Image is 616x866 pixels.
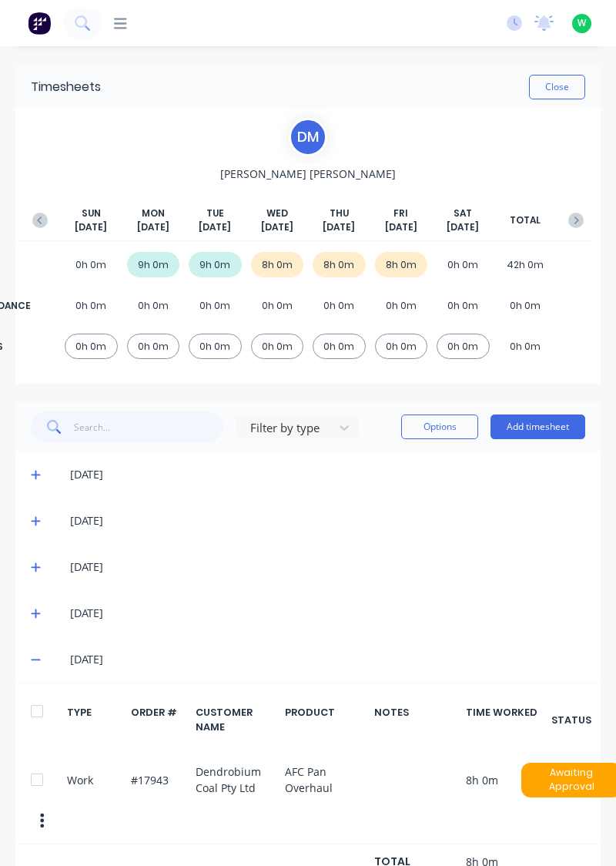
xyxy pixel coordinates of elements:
[189,293,242,318] div: 0h 0m
[137,220,169,234] span: [DATE]
[251,334,304,359] div: 0h 0m
[70,559,585,576] div: [DATE]
[577,16,586,30] span: W
[65,252,118,277] div: 0h 0m
[189,334,242,359] div: 0h 0m
[437,334,490,359] div: 0h 0m
[75,220,107,234] span: [DATE]
[70,512,585,529] div: [DATE]
[127,252,180,277] div: 9h 0m
[490,415,585,439] button: Add timesheet
[466,705,549,734] div: TIME WORKED
[70,651,585,668] div: [DATE]
[323,220,355,234] span: [DATE]
[189,252,242,277] div: 9h 0m
[454,206,472,220] span: SAT
[375,293,428,318] div: 0h 0m
[437,252,490,277] div: 0h 0m
[289,118,327,156] div: D M
[285,705,366,734] div: PRODUCT
[375,252,428,277] div: 8h 0m
[375,334,428,359] div: 0h 0m
[385,220,417,234] span: [DATE]
[499,252,552,277] div: 42h 0m
[401,415,478,439] button: Options
[31,78,101,96] div: Timesheets
[65,334,118,359] div: 0h 0m
[313,252,366,277] div: 8h 0m
[261,220,293,234] span: [DATE]
[127,293,180,318] div: 0h 0m
[447,220,479,234] span: [DATE]
[266,206,288,220] span: WED
[82,206,101,220] span: SUN
[499,334,552,359] div: 0h 0m
[65,293,118,318] div: 0h 0m
[70,605,585,622] div: [DATE]
[127,334,180,359] div: 0h 0m
[142,206,165,220] span: MON
[313,334,366,359] div: 0h 0m
[67,705,122,734] div: TYPE
[251,293,304,318] div: 0h 0m
[393,206,408,220] span: FRI
[557,705,585,734] div: STATUS
[510,213,541,227] span: TOTAL
[196,705,276,734] div: CUSTOMER NAME
[220,166,396,182] span: [PERSON_NAME] [PERSON_NAME]
[437,293,490,318] div: 0h 0m
[313,293,366,318] div: 0h 0m
[131,705,186,734] div: ORDER #
[206,206,224,220] span: TUE
[251,252,304,277] div: 8h 0m
[330,206,349,220] span: THU
[28,12,51,35] img: Factory
[374,705,457,734] div: NOTES
[74,411,224,442] input: Search...
[70,466,585,483] div: [DATE]
[529,75,585,99] button: Close
[499,293,552,318] div: 0h 0m
[199,220,231,234] span: [DATE]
